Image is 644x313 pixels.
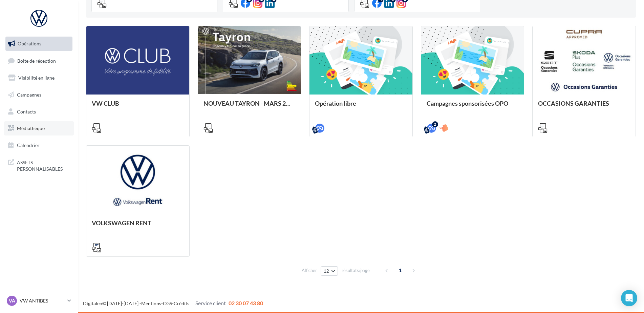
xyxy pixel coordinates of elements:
span: Opérations [18,41,41,46]
a: VA VW ANTIBES [5,294,72,307]
span: © [DATE]-[DATE] - - - [83,300,263,306]
span: 12 [324,268,329,274]
div: VW CLUB [92,100,184,113]
span: Calendrier [17,142,40,148]
a: Crédits [174,300,189,306]
a: Opérations [4,37,74,51]
a: Médiathèque [4,121,74,135]
span: Boîte de réception [17,58,56,63]
span: Contacts [17,108,36,114]
p: VW ANTIBES [20,297,65,304]
span: Visibilité en ligne [18,75,55,81]
span: Campagnes [17,92,41,98]
span: Service client [195,300,226,306]
span: résultats/page [342,267,370,274]
a: ASSETS PERSONNALISABLES [4,155,74,175]
a: CGS [163,300,172,306]
div: 2 [432,121,438,127]
span: Afficher [302,267,317,274]
div: Opération libre [315,100,407,113]
span: 1 [395,265,406,276]
span: Médiathèque [17,125,45,131]
div: OCCASIONS GARANTIES [538,100,630,113]
a: Campagnes [4,88,74,102]
span: ASSETS PERSONNALISABLES [17,158,70,172]
div: Campagnes sponsorisées OPO [427,100,519,113]
a: Digitaleo [83,300,102,306]
a: Contacts [4,105,74,119]
div: NOUVEAU TAYRON - MARS 2025 [203,100,296,113]
button: 12 [321,266,338,276]
div: Open Intercom Messenger [621,290,637,306]
a: Boîte de réception [4,54,74,68]
div: VOLKSWAGEN RENT [92,220,184,233]
a: Mentions [141,300,161,306]
span: 02 30 07 43 80 [229,300,263,306]
a: Visibilité en ligne [4,71,74,85]
a: Calendrier [4,138,74,152]
span: VA [9,297,15,304]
